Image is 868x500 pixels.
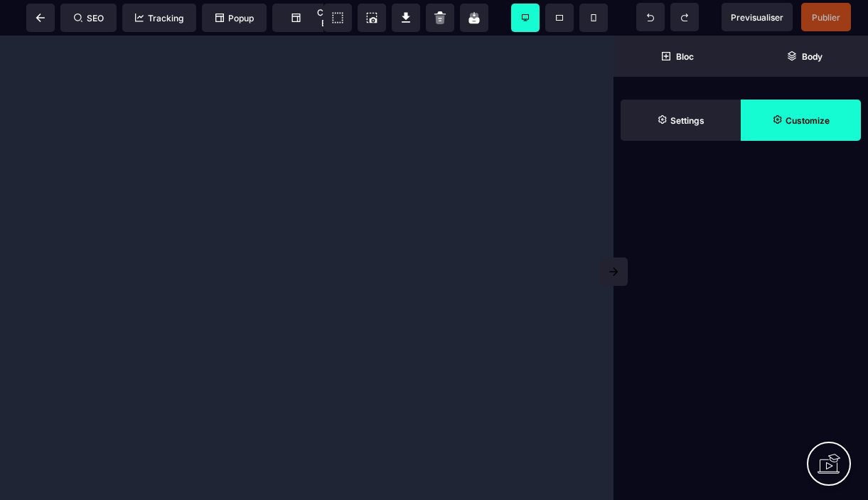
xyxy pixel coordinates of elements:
[741,36,868,77] span: Open Layer Manager
[802,51,823,62] strong: Body
[135,13,183,23] span: Tracking
[215,13,254,23] span: Popup
[670,115,704,126] strong: Settings
[621,100,741,141] span: Settings
[358,4,386,32] span: Screenshot
[676,51,694,62] strong: Bloc
[741,100,861,141] span: Open Style Manager
[279,7,348,28] span: Custom Block
[812,12,840,23] span: Publier
[74,13,104,23] span: SEO
[786,115,830,126] strong: Customize
[614,36,741,77] span: Open Blocks
[722,3,793,31] span: Preview
[731,12,783,23] span: Previsualiser
[323,4,352,32] span: View components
